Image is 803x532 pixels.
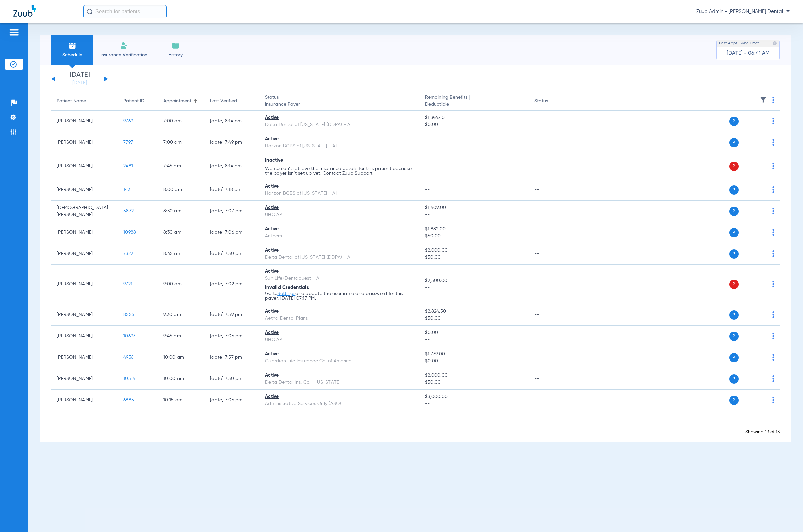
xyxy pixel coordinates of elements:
td: [PERSON_NAME] [51,153,118,179]
span: $2,824.50 [425,308,524,315]
span: $3,000.00 [425,393,524,400]
td: 7:00 AM [158,111,205,132]
li: [DATE] [60,72,100,86]
th: Status [529,92,574,111]
td: 7:00 AM [158,132,205,153]
span: $50.00 [425,315,524,322]
th: Remaining Benefits | [420,92,529,111]
td: [PERSON_NAME] [51,347,118,368]
td: 10:15 AM [158,390,205,411]
span: P [729,396,739,405]
span: 10988 [123,230,136,235]
span: Last Appt. Sync Time: [719,40,759,47]
div: Active [265,114,414,121]
div: Active [265,393,414,400]
div: UHC API [265,336,414,343]
span: 9721 [123,282,132,286]
td: -- [529,153,574,179]
span: -- [425,140,430,145]
span: $1,882.00 [425,226,524,233]
span: 8555 [123,312,134,317]
span: $0.00 [425,329,524,336]
span: $1,396.40 [425,114,524,121]
span: P [729,207,739,216]
td: 9:00 AM [158,265,205,304]
td: [PERSON_NAME] [51,304,118,326]
span: P [729,249,739,259]
span: 10693 [123,334,135,338]
td: 8:45 AM [158,243,205,265]
td: 9:45 AM [158,326,205,347]
img: group-dot-blue.svg [772,311,774,318]
td: [DATE] 7:18 PM [205,179,260,201]
img: last sync help info [772,41,777,46]
td: [DATE] 7:49 PM [205,132,260,153]
div: Active [265,183,414,190]
span: $50.00 [425,233,524,240]
span: 9769 [123,119,133,123]
td: [DATE] 7:30 PM [205,368,260,390]
span: $50.00 [425,254,524,261]
img: group-dot-blue.svg [772,208,774,214]
div: Guardian Life Insurance Co. of America [265,358,414,365]
span: Invalid Credentials [265,285,309,290]
span: $2,000.00 [425,247,524,254]
div: Inactive [265,157,414,164]
td: [DATE] 7:02 PM [205,265,260,304]
div: Patient ID [123,98,144,105]
td: -- [529,304,574,326]
td: [DATE] 7:06 PM [205,222,260,243]
td: -- [529,326,574,347]
td: -- [529,201,574,222]
span: 5832 [123,209,134,213]
span: 10514 [123,376,135,381]
span: Zuub Admin - [PERSON_NAME] Dental [696,8,790,15]
img: group-dot-blue.svg [772,163,774,169]
td: [PERSON_NAME] [51,390,118,411]
td: -- [529,368,574,390]
span: P [729,117,739,126]
td: [DATE] 7:57 PM [205,347,260,368]
span: 2481 [123,164,133,168]
img: group-dot-blue.svg [772,250,774,257]
span: P [729,353,739,362]
span: 6885 [123,398,134,402]
div: Active [265,351,414,358]
span: P [729,185,739,195]
img: Search Icon [87,9,93,15]
a: [DATE] [60,80,100,86]
span: 7797 [123,140,133,145]
td: -- [529,132,574,153]
td: 8:30 AM [158,201,205,222]
span: Schedule [56,52,88,58]
td: [PERSON_NAME] [51,326,118,347]
div: Delta Dental of [US_STATE] (DDPA) - AI [265,121,414,128]
img: group-dot-blue.svg [772,97,774,103]
div: Aetna Dental Plans [265,315,414,322]
td: 9:30 AM [158,304,205,326]
div: Last Verified [210,98,254,105]
td: -- [529,111,574,132]
span: $50.00 [425,379,524,386]
img: group-dot-blue.svg [772,354,774,361]
td: [DATE] 7:59 PM [205,304,260,326]
img: group-dot-blue.svg [772,186,774,193]
img: group-dot-blue.svg [772,333,774,339]
td: -- [529,390,574,411]
div: Active [265,372,414,379]
td: [DATE] 8:14 PM [205,111,260,132]
img: Schedule [68,42,76,50]
span: -- [425,211,524,218]
div: Patient Name [57,98,113,105]
td: -- [529,347,574,368]
span: -- [425,164,430,168]
div: Delta Dental of [US_STATE] (DDPA) - AI [265,254,414,261]
img: Manual Insurance Verification [120,42,128,50]
img: group-dot-blue.svg [772,281,774,287]
span: History [160,52,191,58]
p: Go to and update the username and password for this payer. [DATE] 07:17 PM. [265,291,414,301]
div: Horizon BCBS of [US_STATE] - AI [265,190,414,197]
td: -- [529,179,574,201]
div: Active [265,329,414,336]
p: We couldn’t retrieve the insurance details for this patient because the payer isn’t set up yet. C... [265,166,414,176]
